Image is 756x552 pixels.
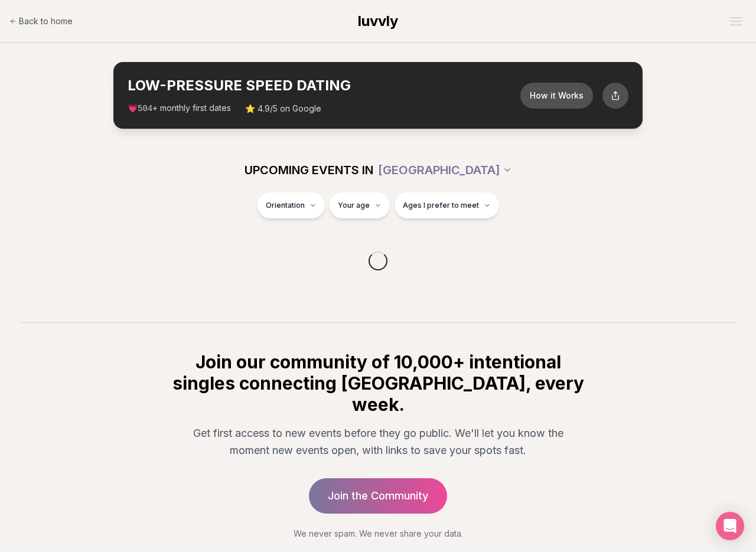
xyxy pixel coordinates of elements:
[138,104,152,113] span: 504
[358,12,398,30] span: luvvly
[9,9,73,33] a: Back to home
[258,192,325,218] button: Orientation
[725,12,747,30] button: Open menu
[309,478,447,514] a: Join the Community
[128,102,231,115] span: 💗 + monthly first dates
[358,12,398,31] a: luvvly
[128,76,520,95] h2: LOW-PRESSURE SPEED DATING
[395,192,499,218] button: Ages I prefer to meet
[245,103,321,115] span: ⭐ 4.9/5 on Google
[338,201,370,210] span: Your age
[170,528,586,540] p: We never spam. We never share your data.
[170,351,586,415] h2: Join our community of 10,000+ intentional singles connecting [GEOGRAPHIC_DATA], every week.
[180,424,576,459] p: Get first access to new events before they go public. We'll let you know the moment new events op...
[330,192,390,218] button: Your age
[19,15,73,27] span: Back to home
[403,201,479,210] span: Ages I prefer to meet
[520,83,593,109] button: How it Works
[378,157,512,183] button: [GEOGRAPHIC_DATA]
[245,162,373,178] span: UPCOMING EVENTS IN
[716,512,744,540] div: Open Intercom Messenger
[266,201,305,210] span: Orientation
